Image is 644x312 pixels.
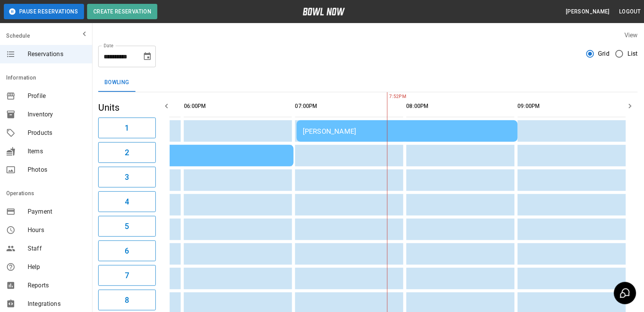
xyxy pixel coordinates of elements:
[98,73,638,92] div: inventory tabs
[140,49,155,64] button: Choose date, selected date is Sep 25, 2025
[125,196,129,208] h6: 4
[28,128,86,138] span: Products
[98,290,156,310] button: 8
[627,49,638,58] span: List
[98,142,156,163] button: 2
[125,220,129,232] h6: 5
[4,4,84,19] button: Pause Reservations
[98,216,156,237] button: 5
[125,269,129,282] h6: 7
[28,91,86,101] span: Profile
[303,8,345,15] img: logo
[28,207,86,216] span: Payment
[98,101,156,114] h5: Units
[125,146,129,159] h6: 2
[616,5,644,19] button: Logout
[28,165,86,174] span: Photos
[125,122,129,134] h6: 1
[387,93,389,101] span: 7:52PM
[98,191,156,212] button: 4
[518,95,626,117] th: 09:00PM
[125,245,129,257] h6: 6
[28,244,86,253] span: Staff
[598,49,610,58] span: Grid
[28,50,86,59] span: Reservations
[563,5,613,19] button: [PERSON_NAME]
[125,171,129,183] h6: 3
[98,241,156,261] button: 6
[98,118,156,138] button: 1
[98,265,156,286] button: 7
[28,262,86,272] span: Help
[28,110,86,119] span: Inventory
[125,294,129,306] h6: 8
[87,4,157,19] button: Create Reservation
[28,281,86,290] span: Reports
[98,167,156,188] button: 3
[79,151,287,160] div: [PERSON_NAME]
[28,299,86,309] span: Integrations
[303,127,512,135] div: [PERSON_NAME]
[624,32,638,39] label: View
[28,147,86,156] span: Items
[98,73,135,92] button: Bowling
[28,226,86,235] span: Hours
